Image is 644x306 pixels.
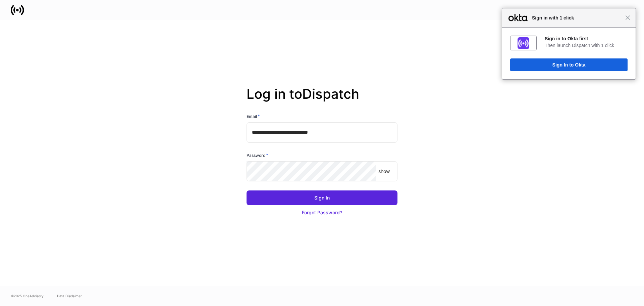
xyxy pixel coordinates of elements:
div: Forgot Password? [302,209,342,216]
img: fs01jxrofoggULhDH358 [518,37,529,49]
span: © 2025 OneAdvisory [11,293,44,299]
div: Then launch Dispatch with 1 click [545,42,628,48]
button: Forgot Password? [247,205,397,220]
span: Sign in with 1 click [529,14,625,22]
h6: Email [247,113,260,120]
div: Sign in to Okta first [545,36,628,42]
span: Close [625,15,630,20]
a: Data Disclaimer [57,293,82,299]
div: Sign In [314,194,330,201]
button: Sign In [247,190,397,205]
button: Sign In to Okta [510,58,628,71]
h2: Log in to Dispatch [247,86,397,113]
h6: Password [247,152,268,159]
p: show [378,168,390,175]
